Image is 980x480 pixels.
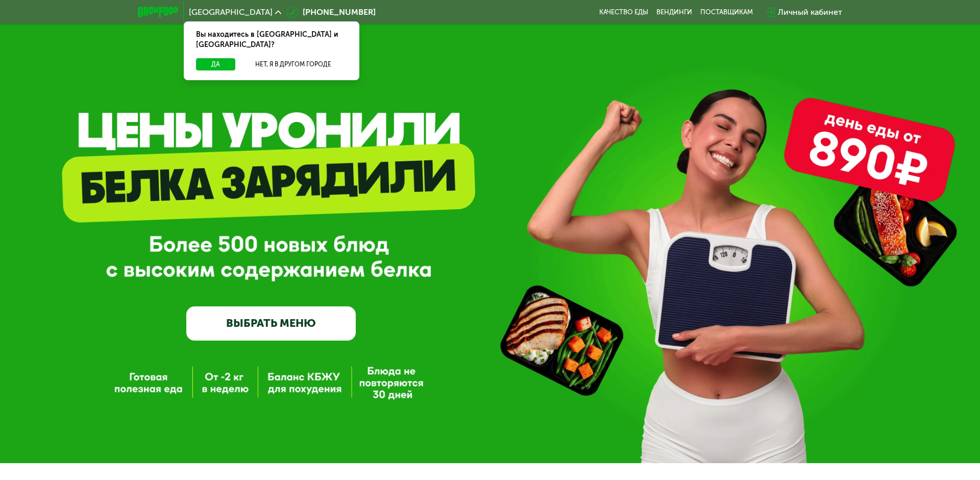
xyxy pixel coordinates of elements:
span: [GEOGRAPHIC_DATA] [189,8,273,16]
a: [PHONE_NUMBER] [286,6,376,18]
button: Да [196,58,235,70]
div: Вы находитесь в [GEOGRAPHIC_DATA] и [GEOGRAPHIC_DATA]? [184,21,359,58]
a: Качество еды [599,8,648,16]
a: Вендинги [656,8,692,16]
div: поставщикам [700,8,753,16]
a: ВЫБРАТЬ МЕНЮ [186,306,356,341]
div: Личный кабинет [778,6,842,18]
button: Нет, я в другом городе [239,58,347,70]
